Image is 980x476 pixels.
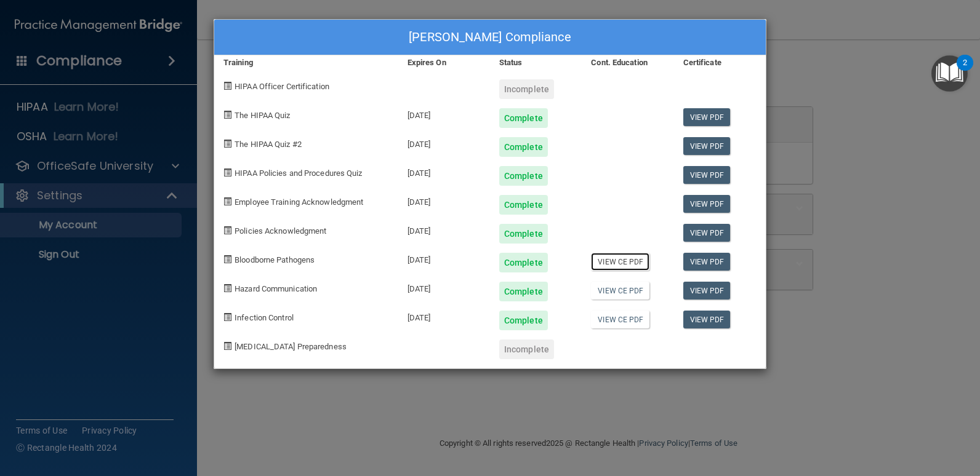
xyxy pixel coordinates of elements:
a: View PDF [683,224,731,242]
span: Employee Training Acknowledgment [235,197,363,207]
div: Complete [499,311,548,330]
button: Open Resource Center, 2 new notifications [931,55,968,92]
span: [MEDICAL_DATA] Preparedness [235,342,347,351]
span: HIPAA Officer Certification [235,82,329,91]
a: View PDF [683,282,731,299]
span: The HIPAA Quiz [235,111,290,120]
div: Complete [499,166,548,186]
a: View PDF [683,253,731,271]
div: Cont. Education [582,55,673,70]
div: Complete [499,224,548,244]
div: [DATE] [398,301,490,330]
div: Complete [499,137,548,157]
a: View PDF [683,108,731,126]
span: Hazard Communication [235,284,317,293]
div: [DATE] [398,157,490,186]
div: [DATE] [398,215,490,244]
div: [PERSON_NAME] Compliance [214,20,766,55]
div: 2 [963,63,967,79]
div: Complete [499,108,548,128]
a: View CE PDF [591,253,649,271]
a: View PDF [683,166,731,184]
div: Complete [499,195,548,215]
div: Incomplete [499,79,554,99]
div: Incomplete [499,339,554,359]
div: Expires On [398,55,490,70]
span: Bloodborne Pathogens [235,255,315,264]
div: [DATE] [398,244,490,272]
a: View CE PDF [591,311,649,328]
span: Infection Control [235,313,294,322]
a: View PDF [683,311,731,328]
div: Certificate [674,55,766,70]
span: HIPAA Policies and Procedures Quiz [235,169,362,178]
div: Status [490,55,582,70]
div: [DATE] [398,128,490,157]
a: View CE PDF [591,282,649,299]
div: [DATE] [398,99,490,128]
a: View PDF [683,195,731,213]
div: Complete [499,253,548,272]
span: Policies Acknowledgment [235,226,326,236]
div: Training [214,55,398,70]
div: [DATE] [398,186,490,215]
div: [DATE] [398,272,490,301]
span: The HIPAA Quiz #2 [235,140,302,149]
a: View PDF [683,137,731,155]
div: Complete [499,282,548,301]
